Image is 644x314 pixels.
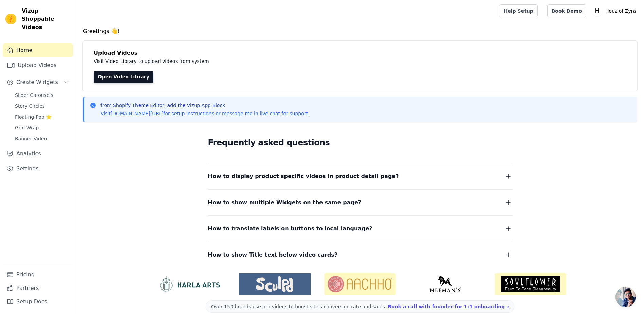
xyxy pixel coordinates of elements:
span: Grid Wrap [15,124,39,131]
span: How to translate labels on buttons to local language? [208,224,372,233]
a: Open chat [615,287,636,307]
span: Create Widgets [16,78,58,86]
a: Analytics [3,147,73,160]
button: Create Widgets [3,75,73,89]
img: Sculpd US [239,276,311,292]
span: Banner Video [15,135,47,142]
button: How to show Title text below video cards? [208,250,512,260]
span: How to display product specific videos in product detail page? [208,172,399,181]
a: Book Demo [547,4,586,17]
a: Story Circles [11,101,73,111]
span: Floating-Pop ⭐ [15,114,52,120]
p: from Shopify Theme Editor, add the Vizup App Block [100,102,309,109]
a: Floating-Pop ⭐ [11,112,73,122]
a: Pricing [3,268,73,281]
a: Banner Video [11,134,73,143]
a: Book a call with founder for 1:1 onboarding [388,304,509,309]
span: How to show Title text below video cards? [208,250,338,260]
img: HarlaArts [154,276,225,292]
a: Home [3,43,73,57]
h2: Frequently asked questions [208,136,512,150]
span: Story Circles [15,103,45,109]
button: How to translate labels on buttons to local language? [208,224,512,233]
img: Aachho [324,273,396,295]
img: Soulflower [495,273,566,295]
a: Partners [3,281,73,295]
h4: Upload Videos [94,49,626,57]
button: H Houz of Zyra [592,5,639,17]
a: Grid Wrap [11,123,73,133]
span: Slider Carousels [15,92,53,99]
img: Vizup [5,14,16,24]
p: Houz of Zyra [603,5,639,17]
a: Help Setup [499,4,537,17]
p: Visit Video Library to upload videos from system [94,57,398,65]
a: Settings [3,162,73,175]
span: How to show multiple Widgets on the same page? [208,198,362,207]
a: Upload Videos [3,58,73,72]
p: Visit for setup instructions or message me in live chat for support. [100,110,309,117]
h4: Greetings 👋! [83,27,637,35]
text: H [595,7,600,14]
a: Setup Docs [3,295,73,309]
button: How to show multiple Widgets on the same page? [208,198,512,207]
button: How to display product specific videos in product detail page? [208,172,512,181]
a: Slider Carousels [11,90,73,100]
a: Open Video Library [94,71,153,83]
span: Vizup Shoppable Videos [22,7,70,31]
a: [DOMAIN_NAME][URL] [111,111,164,116]
img: Neeman's [409,276,481,292]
